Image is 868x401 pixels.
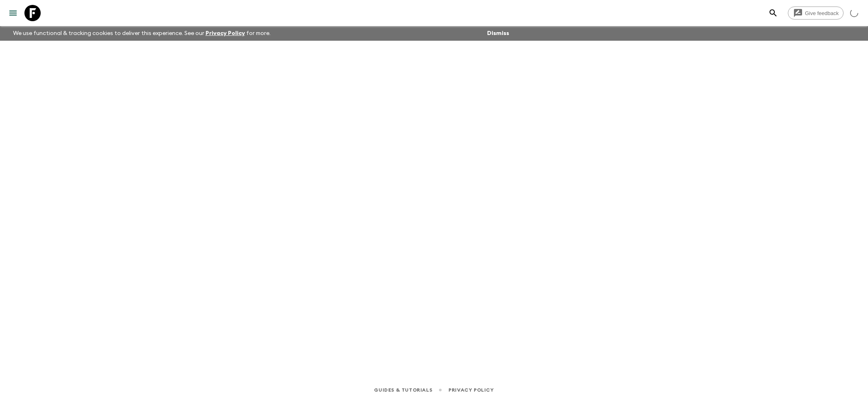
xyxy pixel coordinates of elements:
[374,386,432,394] a: Guides & Tutorials
[788,7,844,20] a: Give feedback
[448,386,494,394] a: Privacy Policy
[10,26,274,41] p: We use functional & tracking cookies to deliver this experience. See our for more.
[765,5,781,21] button: search adventures
[800,10,843,16] span: Give feedback
[206,31,245,36] a: Privacy Policy
[5,5,21,21] button: menu
[485,28,511,39] button: Dismiss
